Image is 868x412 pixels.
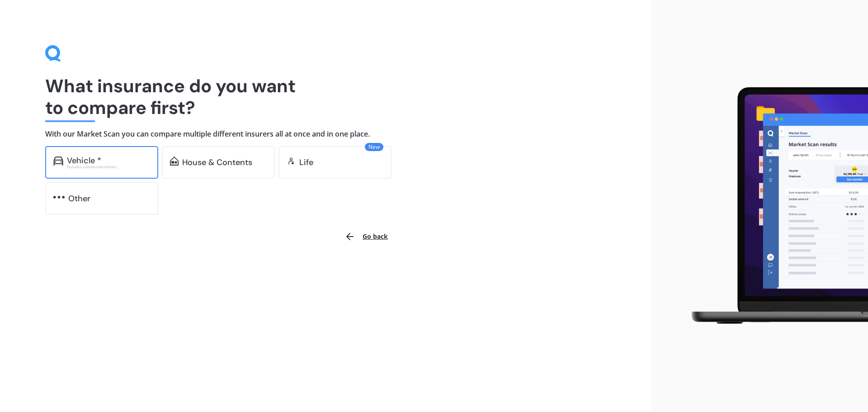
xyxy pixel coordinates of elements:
[287,156,296,166] img: life.f720d6a2d7cdcd3ad642.svg
[67,156,101,165] div: Vehicle *
[679,82,868,331] img: laptop.webp
[299,158,313,167] div: Life
[45,129,606,139] h4: With our Market Scan you can compare multiple different insurers all at once and in one place.
[45,75,606,118] h1: What insurance do you want to compare first?
[68,194,90,203] div: Other
[67,165,150,169] div: Excludes commercial vehicles
[53,156,63,166] img: car.f15378c7a67c060ca3f3.svg
[339,226,393,247] button: Go back
[170,156,179,166] img: home-and-contents.b802091223b8502ef2dd.svg
[365,143,383,151] span: New
[53,193,65,202] img: other.81dba5aafe580aa69f38.svg
[182,158,252,167] div: House & Contents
